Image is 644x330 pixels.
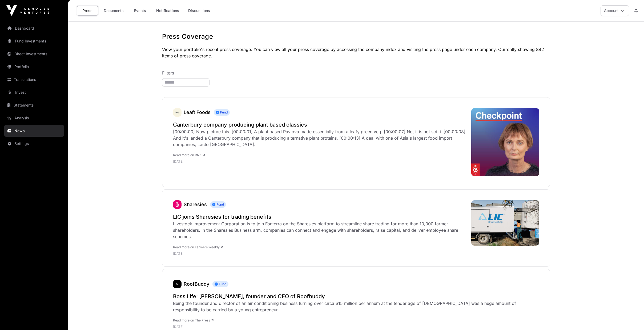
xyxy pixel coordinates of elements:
a: Portfolio [4,61,64,73]
a: Settings [4,138,64,150]
a: Analysis [4,112,64,124]
button: Account [601,5,629,16]
a: Documents [100,6,127,16]
div: Being the founder and director of an air conditioning business turning over circa $15 million per... [173,300,539,313]
a: Sharesies [173,200,182,209]
a: Leaft Foods [173,108,182,117]
div: [00:00:00] Now picture this. [00:00:01] A plant based Pavlova made essentially from a leafy green... [173,128,466,148]
p: View your portfolio's recent press coverage. You can view all your press coverage by accessing th... [162,46,550,59]
a: Dashboard [4,22,64,34]
a: Discussions [185,6,214,16]
a: Press [77,6,98,16]
a: LIC joins Sharesies for trading benefits [173,213,466,221]
a: Notifications [153,6,183,16]
a: Boss Life: [PERSON_NAME], founder and CEO of Roofbuddy [173,293,539,300]
a: Read more on RNZ [173,153,205,157]
h1: Press Coverage [162,32,550,41]
a: Read more on Farmers Weekly [173,245,223,249]
iframe: Chat Widget [617,304,644,330]
a: Fund Investments [4,35,64,47]
a: Sharesies [184,202,207,207]
img: 484176776_1035568341937315_8710553082385032245_n-768x512.jpg [471,200,539,246]
a: Canterbury company producing plant based classics [173,121,466,128]
img: sharesies_logo.jpeg [173,200,182,209]
img: 4LGF99X_checkpoint_external_cover_png.jpeg [471,108,539,176]
img: Icehouse Ventures Logo [6,5,49,16]
a: Events [129,6,151,16]
p: [DATE] [173,252,466,256]
a: Invest [4,87,64,98]
p: [DATE] [173,159,466,164]
p: [DATE] [173,325,539,329]
img: roofbuddy409.png [173,280,182,288]
a: Direct Investments [4,48,64,60]
a: RoofBuddy [173,280,182,288]
a: Statements [4,99,64,111]
p: Filters [162,70,550,76]
a: Read more on The Press [173,318,214,322]
img: leaft_foods_logo.jpeg [173,108,182,117]
div: Livestock Improvement Corporation is to join Fonterra on the Sharesies platform to streamline sha... [173,221,466,240]
a: Leaft Foods [184,109,211,115]
a: Transactions [4,74,64,85]
span: Fund [212,281,228,287]
a: News [4,125,64,137]
a: RoofBuddy [184,281,209,287]
span: Fund [214,109,230,116]
span: Fund [210,201,226,208]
